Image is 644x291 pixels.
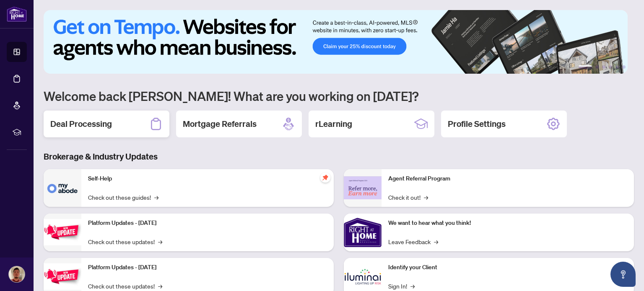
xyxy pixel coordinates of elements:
[88,281,162,291] a: Check out these updates!→
[579,65,592,69] button: 1
[158,237,162,246] span: →
[448,118,506,130] h2: Profile Settings
[388,219,627,228] p: We want to hear what you think!
[9,266,25,282] img: Profile Icon
[88,263,327,272] p: Platform Updates - [DATE]
[344,176,382,199] img: Agent Referral Program
[602,65,605,69] button: 3
[88,193,158,202] a: Check out these guides!→
[424,193,428,202] span: →
[88,237,162,246] a: Check out these updates!→
[434,237,438,246] span: →
[88,174,327,183] p: Self-Help
[595,65,599,69] button: 2
[50,118,112,130] h2: Deal Processing
[44,263,81,290] img: Platform Updates - July 8, 2025
[388,193,428,202] a: Check it out!→
[183,118,257,130] h2: Mortgage Referrals
[410,281,415,291] span: →
[344,214,382,251] img: We want to hear what you think!
[7,6,27,22] img: logo
[158,281,162,291] span: →
[615,65,619,69] button: 5
[44,219,81,245] img: Platform Updates - July 21, 2025
[44,151,634,162] h3: Brokerage & Industry Updates
[388,281,415,291] a: Sign In!→
[609,65,612,69] button: 4
[154,193,158,202] span: →
[388,174,627,183] p: Agent Referral Program
[388,237,438,246] a: Leave Feedback→
[622,65,626,69] button: 6
[320,173,330,183] span: pushpin
[610,262,636,287] button: Open asap
[388,263,627,272] p: Identify your Client
[44,88,634,104] h1: Welcome back [PERSON_NAME]! What are you working on [DATE]?
[315,118,352,130] h2: rLearning
[44,10,628,74] img: Slide 0
[44,169,81,207] img: Self-Help
[88,219,327,228] p: Platform Updates - [DATE]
